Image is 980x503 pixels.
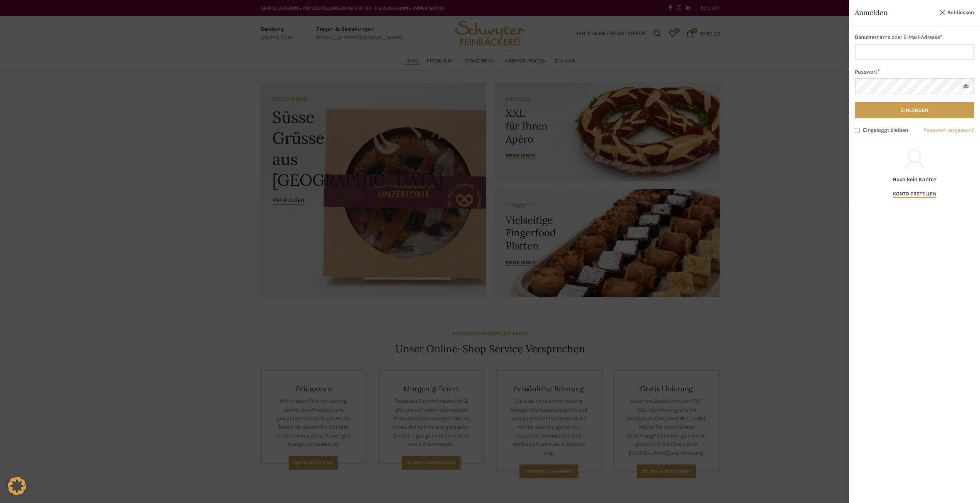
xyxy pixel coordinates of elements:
p: Noch kein Konto? [855,175,974,184]
a: Konto erstellen [893,191,936,198]
span: Anmelden [855,8,936,17]
span: Eingeloggt bleiben [863,127,908,133]
button: Passwort anzeigen [958,78,974,94]
input: Eingeloggt bleiben [855,128,860,133]
label: Passwort [855,68,974,76]
a: Schliessen [940,8,974,17]
button: Einloggen [855,102,974,118]
a: Passwort vergessen? [924,126,974,135]
label: Benutzername oder E-Mail-Adresse [855,33,974,42]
